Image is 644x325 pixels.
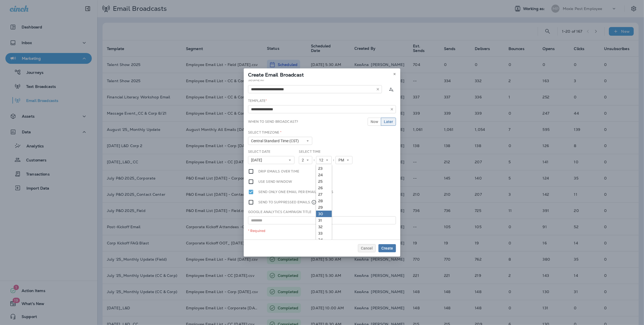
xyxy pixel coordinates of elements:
label: Template [248,99,267,103]
a: 28 [316,198,332,204]
button: Create [378,244,396,252]
label: Select Timezone [248,130,282,135]
span: Cancel [361,246,373,250]
span: Now [371,120,378,124]
a: 27 [316,191,332,198]
label: Google Analytics Campaign Title [248,210,311,214]
div: : [332,156,335,164]
button: 12 [316,156,332,164]
div: * Required [248,229,396,233]
div: Create Email Broadcast [244,68,400,80]
label: Segment [248,78,266,82]
div: : [312,156,316,164]
a: 33 [316,230,332,237]
a: 26 [316,185,332,191]
span: Later [384,120,393,124]
button: Later [381,118,396,126]
button: 2 [299,156,312,164]
button: Central Standard Time (CST) [248,137,312,145]
a: 32 [316,224,332,230]
a: 23 [316,165,332,172]
button: Cancel [358,244,376,252]
span: Create [381,246,393,250]
span: 12 [319,158,326,162]
a: 31 [316,217,332,224]
span: Central Standard Time (CST) [251,139,301,143]
a: 29 [316,204,332,211]
label: Use send window [258,179,292,185]
label: Select Date [248,150,271,154]
button: Now [368,118,381,126]
a: 34 [316,237,332,243]
label: Drip emails over time [258,168,299,174]
label: Send only one email per email address [258,189,333,195]
span: 2 [302,158,306,162]
label: When to send broadcast? [248,120,298,124]
label: Send to suppressed emails. [258,199,317,205]
button: Calculate the estimated number of emails to be sent based on selected segment. (This could take a... [386,84,396,94]
span: [DATE] [251,158,264,162]
span: PM [338,158,346,162]
button: [DATE] [248,156,294,164]
button: PM [335,156,352,164]
a: 24 [316,172,332,178]
a: 25 [316,178,332,185]
a: 30 [316,211,332,217]
label: Select Time [299,150,321,154]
